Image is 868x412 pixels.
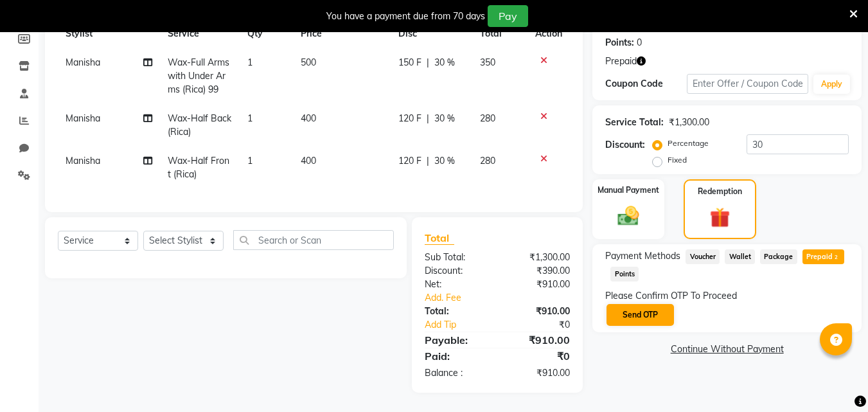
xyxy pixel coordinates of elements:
[240,19,293,48] th: Qty
[760,249,797,264] span: Package
[415,251,497,264] div: Sub Total:
[247,57,252,68] span: 1
[398,154,421,168] span: 120 F
[415,348,497,364] div: Paid:
[434,154,455,168] span: 30 %
[58,19,160,48] th: Stylist
[233,230,394,250] input: Search or Scan
[168,112,231,138] span: Wax-Half Back (Rica)
[425,231,454,245] span: Total
[833,254,840,262] span: 2
[497,332,580,348] div: ₹910.00
[168,155,229,180] span: Wax-Half Front (Rica)
[669,116,709,129] div: ₹1,300.00
[301,155,316,166] span: 400
[686,249,720,264] span: Voucher
[415,278,497,291] div: Net:
[415,264,497,278] div: Discount:
[434,112,455,125] span: 30 %
[415,305,497,318] div: Total:
[472,19,527,48] th: Total
[326,10,485,23] div: You have a payment due from 70 days
[301,112,316,124] span: 400
[497,348,580,364] div: ₹0
[66,57,100,68] span: Manisha
[480,57,495,68] span: 350
[497,366,580,380] div: ₹910.00
[480,112,495,124] span: 280
[168,57,229,95] span: Wax-Full Arms with Under Arms (Rica) 99
[598,184,659,196] label: Manual Payment
[391,19,473,48] th: Disc
[802,249,844,264] span: Prepaid
[497,278,580,291] div: ₹910.00
[497,251,580,264] div: ₹1,300.00
[605,249,680,263] span: Payment Methods
[813,75,850,94] button: Apply
[704,205,736,230] img: _gift.svg
[725,249,755,264] span: Wallet
[668,154,687,166] label: Fixed
[66,155,100,166] span: Manisha
[488,5,528,27] button: Pay
[637,36,642,49] div: 0
[687,74,808,94] input: Enter Offer / Coupon Code
[595,343,859,356] a: Continue Without Payment
[398,56,421,69] span: 150 F
[605,55,637,68] span: Prepaid
[247,155,252,166] span: 1
[668,138,709,149] label: Percentage
[427,56,429,69] span: |
[497,264,580,278] div: ₹390.00
[497,305,580,318] div: ₹910.00
[605,77,686,91] div: Coupon Code
[605,36,634,49] div: Points:
[415,332,497,348] div: Payable:
[527,19,570,48] th: Action
[605,116,664,129] div: Service Total:
[611,204,646,228] img: _cash.svg
[398,112,421,125] span: 120 F
[293,19,391,48] th: Price
[605,138,645,152] div: Discount:
[247,112,252,124] span: 1
[427,112,429,125] span: |
[415,366,497,380] div: Balance :
[698,186,742,197] label: Redemption
[427,154,429,168] span: |
[66,112,100,124] span: Manisha
[610,267,639,282] span: Points
[160,19,240,48] th: Service
[415,291,580,305] a: Add. Fee
[605,289,849,303] div: Please Confirm OTP To Proceed
[511,318,580,332] div: ₹0
[434,56,455,69] span: 30 %
[480,155,495,166] span: 280
[415,318,511,332] a: Add Tip
[301,57,316,68] span: 500
[607,304,674,326] button: Send OTP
